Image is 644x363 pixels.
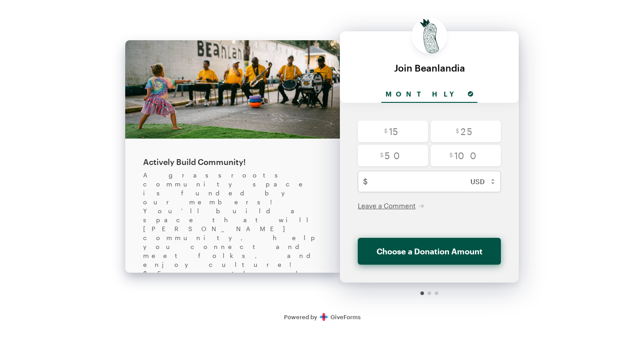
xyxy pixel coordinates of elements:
div: Join Beanlandia [349,63,510,73]
div: Actively Build Community! [143,156,322,167]
button: Choose a Donation Amount [358,238,501,265]
a: Secure DonationsPowered byGiveForms [284,313,360,321]
img: 241008KRBblockparty_450.jpg [125,40,340,139]
div: A grassroots community space is funded by our members! You'll build a space that will [PERSON_NAM... [143,171,322,332]
span: Leave a Comment [358,202,415,210]
button: Leave a Comment [358,201,424,210]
